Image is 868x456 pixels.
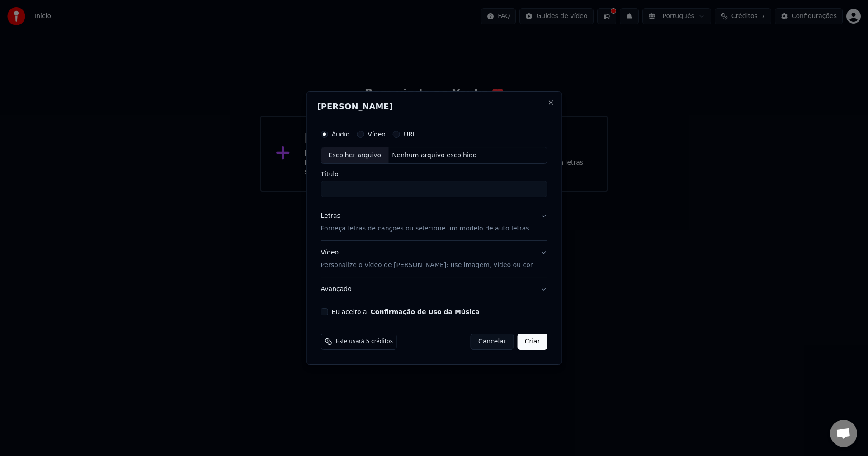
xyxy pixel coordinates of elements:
[332,309,480,315] label: Eu aceito a
[388,151,480,160] div: Nenhum arquivo escolhido
[321,147,389,164] div: Escolher arquivo
[471,334,514,350] button: Cancelar
[321,261,533,270] p: Personalize o vídeo de [PERSON_NAME]: use imagem, vídeo ou cor
[321,212,340,221] div: Letras
[317,103,551,111] h2: [PERSON_NAME]
[336,338,393,345] span: Este usará 5 créditos
[321,241,547,277] button: VídeoPersonalize o vídeo de [PERSON_NAME]: use imagem, vídeo ou cor
[321,205,547,241] button: LetrasForneça letras de canções ou selecione um modelo de auto letras
[321,225,529,234] p: Forneça letras de canções ou selecione um modelo de auto letras
[332,131,350,137] label: Áudio
[404,131,416,137] label: URL
[321,277,547,301] button: Avançado
[321,171,547,178] label: Título
[371,309,480,315] button: Eu aceito a
[368,131,386,137] label: Vídeo
[518,334,547,350] button: Criar
[321,249,533,270] div: Vídeo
